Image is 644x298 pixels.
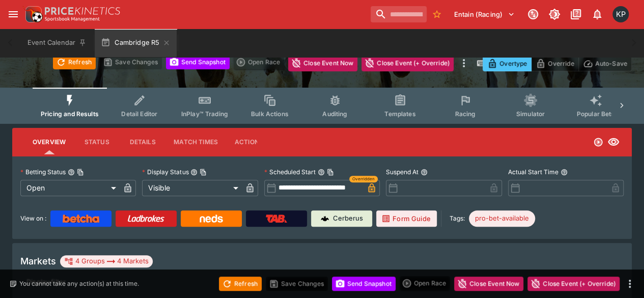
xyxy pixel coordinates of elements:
button: Actual Start Time [561,169,568,176]
img: Betcha [63,214,99,223]
button: Overtype [483,56,531,71]
button: more [624,278,636,290]
span: Racing [455,110,475,118]
button: more [458,55,470,71]
button: Cambridge R5 [95,29,177,57]
button: Auto-Save [578,56,632,71]
p: Suspend At [386,168,418,176]
p: Scheduled Start [264,168,316,176]
button: Override [531,56,578,71]
img: PriceKinetics [45,7,120,15]
img: Cerberus [321,214,329,223]
p: Override [548,58,574,69]
div: split button [400,276,450,290]
span: InPlay™ Trading [181,110,228,118]
label: Tags: [450,210,465,227]
p: Cerberus [333,213,363,224]
p: Actual Start Time [508,168,558,176]
button: Close Event (+ Override) [361,55,454,71]
p: Betting Status [20,168,66,176]
button: Scheduled StartCopy To Clipboard [318,169,325,176]
div: Start From [483,56,632,71]
div: Event type filters [33,88,611,124]
button: Overview [24,130,74,154]
button: Refresh [219,277,262,291]
button: Close Event Now [454,277,523,291]
button: Event Calendar [21,29,93,57]
span: Templates [384,110,415,118]
div: Visible [142,180,241,196]
div: Betting Target: cerberus [469,210,535,227]
button: Select Tenant [448,6,521,22]
button: Copy To Clipboard [200,169,207,176]
button: Actions [226,130,272,154]
button: Betting StatusCopy To Clipboard [68,169,75,176]
span: pro-bet-available [469,213,535,224]
button: Kedar Pandit [609,3,632,25]
span: Overridden [352,176,375,182]
label: View on : [20,210,46,227]
input: search [371,6,427,22]
button: Connected to PK [524,5,542,23]
img: PriceKinetics Logo [22,4,43,24]
button: Status [74,130,120,154]
p: You cannot take any action(s) at this time. [19,279,139,288]
img: Sportsbook Management [45,17,100,21]
button: Copy To Clipboard [77,169,84,176]
a: Cerberus [311,210,372,227]
p: Auto-Save [595,58,627,69]
p: Overtype [499,58,527,69]
button: Toggle light/dark mode [545,5,564,23]
a: Form Guide [376,210,437,227]
button: open drawer [4,5,22,23]
button: Notifications [588,5,606,23]
span: Bulk Actions [251,110,289,118]
button: Send Snapshot [332,277,396,291]
h5: Markets [20,255,56,267]
svg: Open [593,137,603,147]
button: Details [120,130,165,154]
div: Kedar Pandit [612,6,629,22]
button: Refresh [53,55,96,69]
button: Documentation [567,5,585,23]
button: Send Snapshot [166,55,230,69]
button: No Bookmarks [429,6,445,22]
button: Suspend At [421,169,428,176]
img: TabNZ [266,214,287,223]
button: Match Times [165,130,226,154]
span: Auditing [322,110,347,118]
img: Neds [200,214,222,223]
button: Close Event (+ Override) [527,277,620,291]
div: 4 Groups 4 Markets [64,255,149,267]
div: split button [234,55,284,69]
span: Detail Editor [121,110,157,118]
button: Copy To Clipboard [327,169,334,176]
p: Display Status [142,168,188,176]
div: Open [20,180,120,196]
svg: Visible [607,136,620,148]
button: Display StatusCopy To Clipboard [190,169,198,176]
span: Popular Bets [576,110,614,118]
span: Pricing and Results [41,110,99,118]
span: Simulator [516,110,545,118]
button: Close Event Now [288,55,357,71]
img: Ladbrokes [127,214,164,223]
